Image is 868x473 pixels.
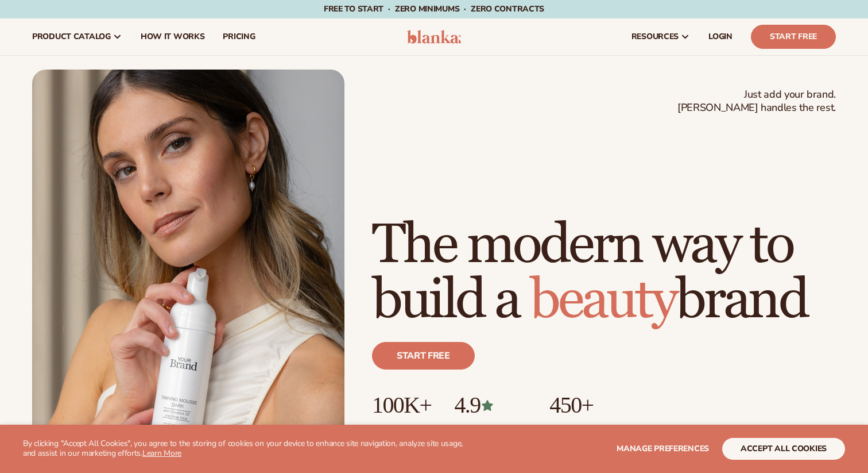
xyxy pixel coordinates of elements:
[214,18,264,55] a: pricing
[32,32,111,41] span: product catalog
[223,32,255,41] span: pricing
[530,267,676,334] span: beauty
[372,393,431,418] p: 100K+
[549,393,636,418] p: 450+
[23,18,131,55] a: product catalog
[23,439,471,459] p: By clicking "Accept All Cookies", you agree to the storing of cookies on your device to enhance s...
[372,342,475,370] a: Start free
[699,18,742,55] a: LOGIN
[454,418,526,437] p: Over 400 reviews
[622,18,699,55] a: resources
[454,393,526,418] p: 4.9
[617,443,709,454] span: Manage preferences
[324,3,544,14] span: Free to start · ZERO minimums · ZERO contracts
[372,418,431,437] p: Brands built
[407,30,462,44] img: logo
[751,25,836,49] a: Start Free
[32,70,344,464] img: Female holding tanning mousse.
[549,418,636,437] p: High-quality products
[722,438,845,460] button: accept all cookies
[677,88,836,115] span: Just add your brand. [PERSON_NAME] handles the rest.
[372,218,836,328] h1: The modern way to build a brand
[708,32,733,41] span: LOGIN
[131,18,214,55] a: How It Works
[141,32,205,41] span: How It Works
[142,448,181,459] a: Learn More
[617,438,709,460] button: Manage preferences
[631,32,679,41] span: resources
